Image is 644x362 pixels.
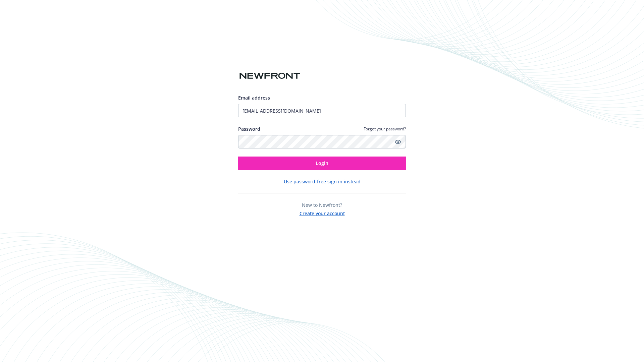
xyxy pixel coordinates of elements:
[238,70,302,82] img: Newfront logo
[284,178,361,185] button: Use password-free sign in instead
[300,208,345,217] button: Create your account
[238,95,270,101] span: Email address
[364,126,406,132] a: Forgot your password?
[238,135,406,148] input: Enter your password
[238,125,260,132] label: Password
[302,202,342,208] span: New to Newfront?
[394,138,402,146] a: Show password
[238,104,406,117] input: Enter your email
[238,157,406,170] button: Login
[316,160,328,166] span: Login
